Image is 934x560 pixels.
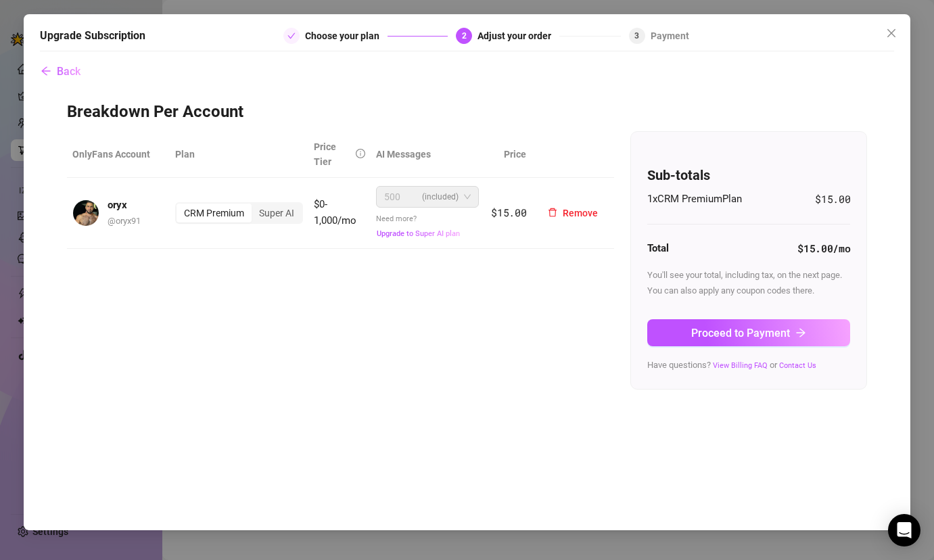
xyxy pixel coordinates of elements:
h5: Upgrade Subscription [40,28,145,44]
th: Plan [170,131,308,178]
button: Close [881,22,902,44]
strong: $15.00 /mo [797,241,850,255]
button: Back [40,58,81,85]
span: $0-1,000/mo [314,198,356,227]
span: delete [548,208,557,217]
span: You'll see your total, including tax, on the next page. You can also apply any coupon codes there. [647,270,842,295]
span: Remove [563,208,598,218]
span: info-circle [356,149,365,158]
th: Price [484,131,532,178]
button: Remove [537,202,609,224]
span: $15.00 [491,206,526,219]
span: 3 [634,31,639,41]
a: View Billing FAQ [713,361,768,370]
th: AI Messages [371,131,484,178]
h3: Breakdown Per Account [67,101,868,123]
span: Proceed to Payment [691,327,790,340]
span: $15.00 [815,191,850,208]
span: check [287,32,296,40]
button: Upgrade to Super AI plan [376,229,461,239]
span: @ oryx91 [108,216,141,226]
img: avatar.jpg [73,200,99,226]
span: Upgrade to Super AI plan [377,229,460,238]
span: arrow-left [41,66,51,76]
div: Open Intercom Messenger [888,514,920,546]
span: 1 x CRM Premium Plan [647,191,742,208]
span: arrow-right [795,327,806,338]
div: Adjust your order [477,28,559,44]
h4: Sub-totals [647,166,850,185]
span: (included) [422,187,459,207]
div: CRM Premium [177,204,252,223]
span: Price Tier [314,141,336,167]
th: OnlyFans Account [67,131,170,178]
span: Have questions? or [647,360,816,370]
div: Payment [651,28,689,44]
span: close [886,28,897,39]
a: Contact Us [779,361,816,370]
span: 500 [384,187,400,207]
span: Back [57,65,80,78]
button: Proceed to Paymentarrow-right [647,319,850,346]
strong: Total [647,242,669,254]
div: segmented control [175,202,303,224]
div: Super AI [252,204,302,223]
span: Close [881,28,902,39]
span: 2 [462,31,467,41]
div: Choose your plan [305,28,388,44]
strong: oryx [108,199,127,211]
span: Need more? [376,214,461,238]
